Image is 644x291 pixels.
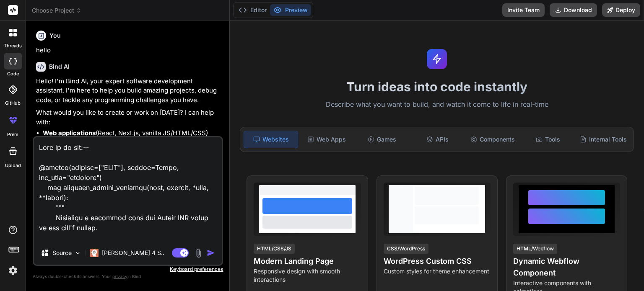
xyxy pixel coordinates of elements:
[102,249,164,257] p: [PERSON_NAME] 4 S..
[384,267,491,276] p: Custom styles for theme enhancement
[49,31,61,40] h6: You
[207,249,215,257] img: icon
[49,62,70,71] h6: Bind AI
[6,263,20,278] img: settings
[410,131,464,148] div: APIs
[550,3,597,17] button: Download
[270,4,311,16] button: Preview
[36,108,221,127] p: What would you like to create or work on [DATE]? I can help with:
[602,3,640,17] button: Deploy
[194,248,203,258] img: attachment
[33,273,223,281] p: Always double-check its answers. Your in Bind
[244,131,298,148] div: Websites
[43,129,221,138] li: (React, Next.js, vanilla JS/HTML/CSS)
[7,70,19,77] label: code
[36,46,221,55] p: hello
[254,244,295,254] div: HTML/CSS/JS
[36,77,221,105] p: Hello! I'm Bind AI, your expert software development assistant. I'm here to help you build amazin...
[32,6,82,15] span: Choose Project
[513,255,620,279] h4: Dynamic Webflow Component
[235,79,639,94] h1: Turn ideas into code instantly
[355,131,409,148] div: Games
[254,267,361,284] p: Responsive design with smooth interactions
[576,131,630,148] div: Internal Tools
[502,3,545,17] button: Invite Team
[254,255,361,267] h4: Modern Landing Page
[52,249,72,257] p: Source
[300,131,353,148] div: Web Apps
[466,131,519,148] div: Components
[43,129,96,137] strong: Web applications
[521,131,575,148] div: Tools
[4,42,22,49] label: threads
[513,244,557,254] div: HTML/Webflow
[5,162,21,169] label: Upload
[90,249,99,257] img: Claude 4 Sonnet
[384,244,428,254] div: CSS/WordPress
[235,99,639,110] p: Describe what you want to build, and watch it come to life in real-time
[112,274,127,279] span: privacy
[5,100,21,107] label: GitHub
[33,266,223,273] p: Keyboard preferences
[74,250,81,257] img: Pick Models
[7,131,18,138] label: prem
[384,255,491,267] h4: WordPress Custom CSS
[235,4,270,16] button: Editor
[34,137,222,241] textarea: Lore ip do sit:-- @ametco(adipisc=["ELIT"], seddoe=Tempo, inc_utla="etdolore") mag aliquaen_admin...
